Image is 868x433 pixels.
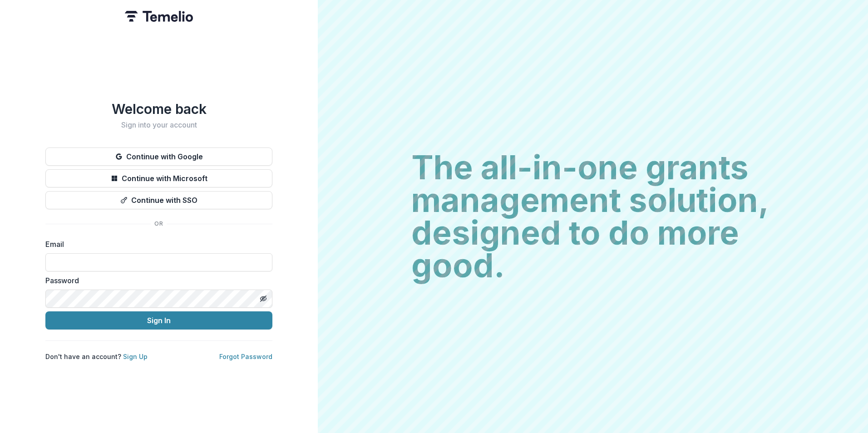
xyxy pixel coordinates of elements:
button: Continue with Google [45,148,272,166]
h1: Welcome back [45,101,272,117]
a: Sign Up [123,353,148,360]
button: Toggle password visibility [256,291,271,306]
a: Forgot Password [219,353,272,360]
h2: Sign into your account [45,121,272,129]
button: Continue with Microsoft [45,169,272,187]
img: Temelio [125,11,193,22]
button: Continue with SSO [45,191,272,209]
label: Email [45,239,267,250]
button: Sign In [45,311,272,330]
label: Password [45,275,267,286]
p: Don't have an account? [45,352,148,361]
